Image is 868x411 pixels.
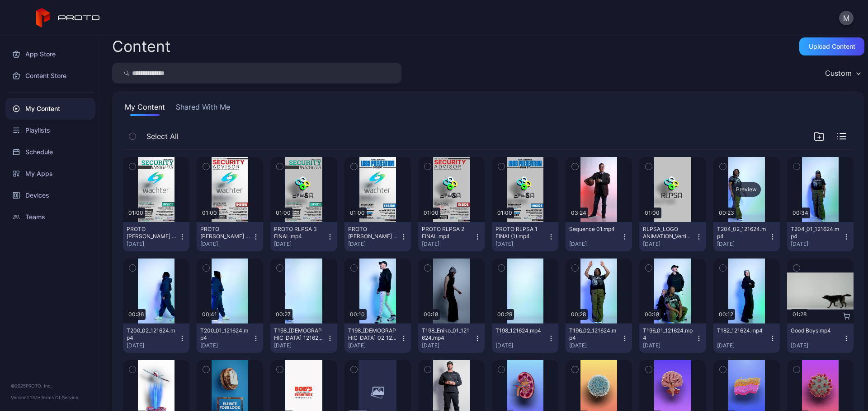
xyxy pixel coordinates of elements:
[643,342,695,349] div: [DATE]
[344,222,411,251] button: PROTO [PERSON_NAME] 1 FINAL.mp4[DATE]
[839,11,854,25] button: M
[713,222,780,251] button: T204_02_121624.mp4[DATE]
[717,240,769,248] div: [DATE]
[643,240,695,248] div: [DATE]
[495,226,545,240] div: PROTO RLPSA 1 FINAL(1).mp4
[418,222,485,251] button: PROTO RLPSA 2 FINAL.mp4[DATE]
[11,382,90,389] div: © 2025 PROTO, Inc.
[821,63,864,83] button: Custom
[717,226,767,240] div: T204_02_121624.mp4
[344,323,411,353] button: T198_[DEMOGRAPHIC_DATA]_02_121624.mp4[DATE]
[5,163,95,185] a: My Apps
[123,222,189,251] button: PROTO [PERSON_NAME] 3 FINAL.mp4[DATE]
[492,222,558,251] button: PROTO RLPSA 1 FINAL(1).mp4[DATE]
[643,327,693,342] div: T196_01_121624.mp4
[270,323,337,353] button: T198_[DEMOGRAPHIC_DATA]_121624.mp4[DATE]
[348,226,398,240] div: PROTO WACHTER 1 FINAL.mp4
[200,226,250,240] div: PROTO WACHTER 2 FINAL.mp4
[5,98,95,120] a: My Content
[791,342,843,349] div: [DATE]
[274,327,324,342] div: T198_Male_121624.mp4
[5,120,95,141] a: Playlists
[123,323,189,353] button: T200_02_121624.mp4[DATE]
[569,327,619,342] div: T196_02_121624.mp4
[274,342,326,349] div: [DATE]
[799,37,864,55] button: Upload Content
[422,342,474,349] div: [DATE]
[274,240,326,248] div: [DATE]
[791,240,843,248] div: [DATE]
[639,323,706,353] button: T196_01_121624.mp4[DATE]
[495,342,547,349] div: [DATE]
[566,323,632,353] button: T196_02_121624.mp4[DATE]
[422,327,472,342] div: T198_Eniko_01_121624.mp4
[5,185,95,206] a: Devices
[200,327,250,342] div: T200_01_121624.mp4
[569,226,619,233] div: Sequence 01.mp4
[825,69,852,78] div: Custom
[566,222,632,251] button: Sequence 01.mp4[DATE]
[713,323,780,353] button: T182_121624.mp4[DATE]
[5,65,95,87] a: Content Store
[422,240,474,248] div: [DATE]
[127,240,179,248] div: [DATE]
[348,327,398,342] div: T198_Male_02_121624.mp4
[197,323,263,353] button: T200_01_121624.mp4[DATE]
[791,226,840,240] div: T204_01_121624.mp4
[787,323,854,353] button: Good Boys.mp4[DATE]
[348,342,400,349] div: [DATE]
[41,395,78,400] a: Terms Of Service
[791,327,840,334] div: Good Boys.mp4
[11,395,41,400] span: Version 1.13.1 •
[200,240,252,248] div: [DATE]
[112,39,170,54] div: Content
[127,327,176,342] div: T200_02_121624.mp4
[569,342,621,349] div: [DATE]
[5,206,95,228] a: Teams
[123,102,167,116] button: My Content
[717,327,767,334] div: T182_121624.mp4
[348,240,400,248] div: [DATE]
[127,342,179,349] div: [DATE]
[5,141,95,163] a: Schedule
[197,222,263,251] button: PROTO [PERSON_NAME] 2 FINAL.mp4[DATE]
[270,222,337,251] button: PROTO RLPSA 3 FINAL.mp4[DATE]
[787,222,854,251] button: T204_01_121624.mp4[DATE]
[174,102,232,116] button: Shared With Me
[274,226,324,240] div: PROTO RLPSA 3 FINAL.mp4
[418,323,485,353] button: T198_Eniko_01_121624.mp4[DATE]
[146,131,179,142] span: Select All
[422,226,472,240] div: PROTO RLPSA 2 FINAL.mp4
[643,226,693,240] div: RLPSA_LOGO ANIMATION_Vertical.mp4
[639,222,706,251] button: RLPSA_LOGO ANIMATION_Vertical.mp4[DATE]
[5,43,95,65] a: App Store
[492,323,558,353] button: T198_121624.mp4[DATE]
[569,240,621,248] div: [DATE]
[127,226,176,240] div: PROTO WACHTER 3 FINAL.mp4
[495,327,545,334] div: T198_121624.mp4
[200,342,252,349] div: [DATE]
[717,342,769,349] div: [DATE]
[809,43,855,50] div: Upload Content
[495,240,547,248] div: [DATE]
[732,182,761,197] div: Preview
